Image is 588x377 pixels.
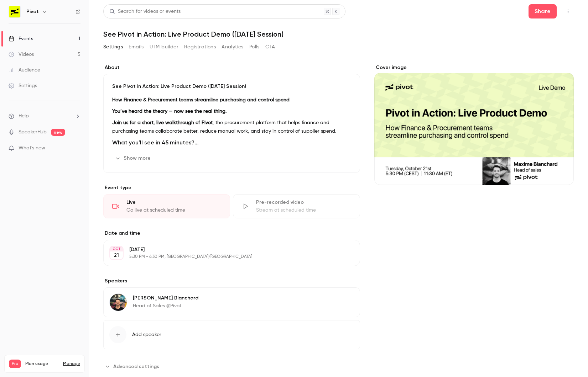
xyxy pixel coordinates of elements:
[103,361,360,372] section: Advanced settings
[129,246,322,253] p: [DATE]
[9,360,21,368] span: Pro
[103,30,574,38] h1: See Pivot in Action: Live Product Demo ([DATE] Session)
[374,64,574,185] section: Cover image
[19,144,45,152] span: What's new
[110,294,127,311] img: Maxime Blanchard
[9,51,34,58] div: Videos
[112,83,351,90] p: See Pivot in Action: Live Product Demo ([DATE] Session)
[374,64,574,71] label: Cover image
[265,41,275,53] button: CTA
[109,8,181,15] div: Search for videos or events
[126,207,221,214] div: Go live at scheduled time
[103,184,360,191] p: Event type
[9,6,20,17] img: Pivot
[112,109,227,114] strong: You’ve heard the theory — now see the real thing.
[9,35,33,42] div: Events
[110,246,123,251] div: OCT
[150,41,178,53] button: UTM builder
[19,112,29,120] span: Help
[112,138,351,147] h2: What you’ll see in 45 minutes?
[133,294,198,302] p: [PERSON_NAME] Blanchard
[103,230,360,237] label: Date and time
[103,64,360,71] label: About
[222,41,244,53] button: Analytics
[9,112,80,120] li: help-dropdown-opener
[103,320,360,349] button: Add speaker
[249,41,260,53] button: Polls
[126,199,221,206] div: Live
[72,145,80,152] iframe: Noticeable Trigger
[103,287,360,317] div: Maxime Blanchard[PERSON_NAME] BlanchardHead of Sales @Pivot
[112,153,155,164] button: Show more
[51,129,65,136] span: new
[112,120,213,125] strong: Join us for a short, live walkthrough of Pivot
[114,252,119,259] p: 21
[129,254,322,260] p: 5:30 PM - 6:30 PM, [GEOGRAPHIC_DATA]/[GEOGRAPHIC_DATA]
[103,41,123,53] button: Settings
[256,207,351,214] div: Stream at scheduled time
[184,41,216,53] button: Registrations
[256,199,351,206] div: Pre-recorded video
[132,331,161,338] span: Add speaker
[103,194,230,218] div: LiveGo live at scheduled time
[9,82,37,89] div: Settings
[133,302,198,309] p: Head of Sales @Pivot
[113,363,159,370] span: Advanced settings
[233,194,360,218] div: Pre-recorded videoStream at scheduled time
[103,277,360,285] label: Speakers
[112,97,290,102] strong: How Finance & Procurement teams streamline purchasing and control spend
[529,4,557,18] button: Share
[129,41,144,53] button: Emails
[26,8,39,15] h6: Pivot
[19,128,47,136] a: SpeakerHub
[112,118,351,136] p: , the procurement platform that helps finance and purchasing teams collaborate better, reduce man...
[63,361,80,367] a: Manage
[25,361,59,367] span: Plan usage
[9,67,40,74] div: Audience
[103,361,163,372] button: Advanced settings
